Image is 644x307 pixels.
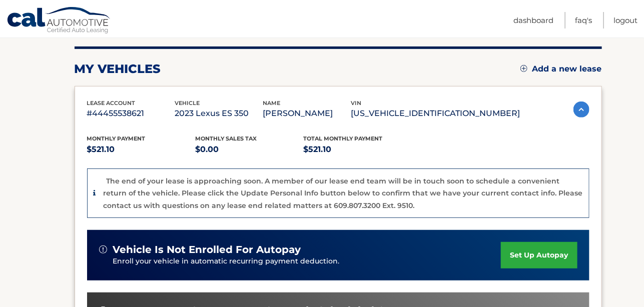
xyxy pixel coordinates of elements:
[520,64,602,74] a: Add a new lease
[520,65,527,72] img: add.svg
[613,12,637,28] a: Logout
[7,6,112,35] a: Cal Automotive
[87,99,136,106] span: lease account
[195,142,304,156] p: $0.00
[175,99,200,106] span: vehicle
[99,245,107,253] img: alert-white.svg
[304,142,412,156] p: $521.10
[513,12,553,28] a: Dashboard
[113,256,501,267] p: Enroll your vehicle in automatic recurring payment deduction.
[87,106,175,120] p: #44455538621
[573,101,589,117] img: accordion-active.svg
[104,176,583,210] p: The end of your lease is approaching soon. A member of our lease end team will be in touch soon t...
[175,106,263,120] p: 2023 Lexus ES 350
[87,142,196,156] p: $521.10
[75,61,161,76] h2: my vehicles
[304,135,383,142] span: Total Monthly Payment
[501,242,577,268] a: set up autopay
[87,135,146,142] span: Monthly Payment
[195,135,257,142] span: Monthly sales Tax
[113,243,301,256] span: vehicle is not enrolled for autopay
[263,99,281,106] span: name
[575,12,592,28] a: FAQ's
[351,99,362,106] span: vin
[351,106,520,120] p: [US_VEHICLE_IDENTIFICATION_NUMBER]
[263,106,351,120] p: [PERSON_NAME]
